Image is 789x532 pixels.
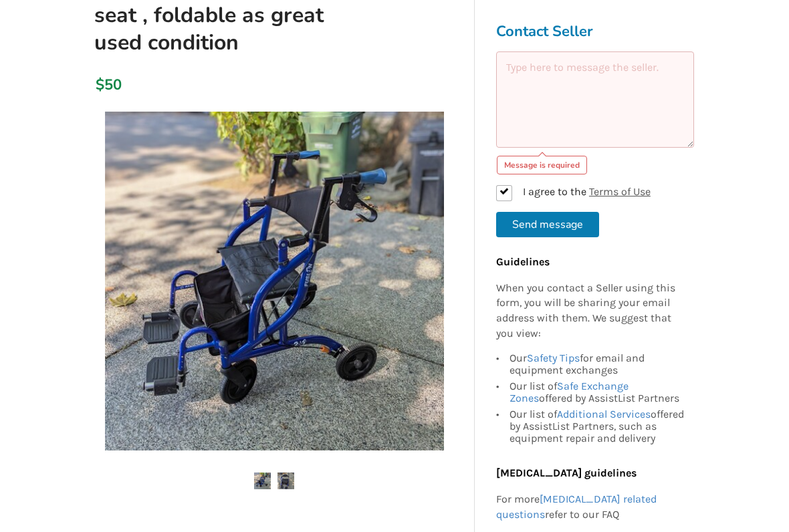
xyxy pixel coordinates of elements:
a: Additional Services [557,408,651,420]
b: [MEDICAL_DATA] guidelines [496,467,637,479]
img: rollator walker with seat , foldable as great used condition -walker-mobility-richmond-assistlist... [254,473,271,489]
p: For more refer to our FAQ [496,492,687,523]
div: Our list of offered by AssistList Partners, such as equipment repair and delivery [510,406,687,444]
div: Our list of offered by AssistList Partners [510,378,687,406]
p: When you contact a Seller using this form, you will be sharing your email address with them. We s... [496,281,687,342]
a: Safety Tips [527,352,580,364]
a: Terms of Use [589,185,651,198]
label: I agree to the [496,185,651,201]
a: Safe Exchange Zones [510,380,629,404]
b: Guidelines [496,255,550,268]
div: Message is required [497,156,587,174]
a: [MEDICAL_DATA] related questions [496,493,657,521]
div: Our for email and equipment exchanges [510,352,687,378]
button: Send message [496,212,599,237]
img: rollator walker with seat , foldable as great used condition -walker-mobility-richmond-assistlist... [277,473,294,489]
h3: Contact Seller [496,22,694,41]
div: $50 [96,76,98,94]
